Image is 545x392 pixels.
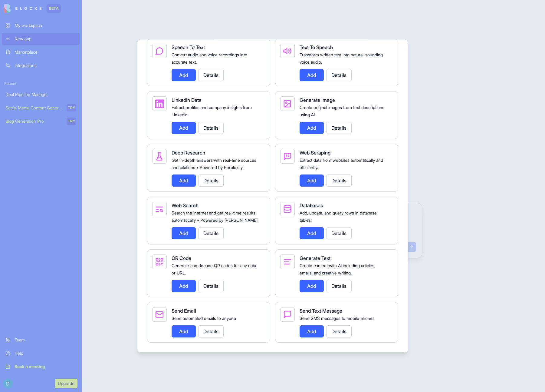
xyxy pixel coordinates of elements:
button: Add [172,122,196,134]
span: Generate Image [300,97,335,103]
span: Speech To Text [172,44,205,50]
span: Add, update, and query rows in database tables. [300,210,377,223]
span: QR Code [172,255,191,261]
span: Send Text Message [300,308,342,314]
span: Send SMS messages to mobile phones [300,316,375,321]
button: Details [198,122,224,134]
span: Deep Research [172,150,205,156]
button: Details [326,122,352,134]
span: Databases [300,202,323,208]
span: Send automated emails to anyone [172,316,236,321]
button: Details [198,280,224,292]
button: Details [326,280,352,292]
button: Details [198,227,224,239]
button: Details [198,69,224,81]
span: Text To Speech [300,44,333,50]
button: Add [300,174,324,187]
span: Generate and decode QR codes for any data or URL. [172,263,256,275]
span: Send Email [172,308,196,314]
button: Add [300,122,324,134]
span: Web Search [172,202,199,208]
button: Add [300,227,324,239]
span: Create content with AI including articles, emails, and creative writing. [300,263,375,275]
span: Extract profiles and company insights from LinkedIn. [172,105,252,117]
button: Details [198,174,224,187]
span: Web Scraping [300,150,330,156]
button: Add [172,325,196,337]
span: Transform written text into natural-sounding voice audio. [300,52,383,65]
span: LinkedIn Data [172,97,202,103]
button: Add [172,174,196,187]
span: Generate Text [300,255,330,261]
span: Create original images from text descriptions using AI. [300,105,384,117]
button: Add [172,69,196,81]
span: Convert audio and voice recordings into accurate text. [172,52,247,65]
button: Add [300,280,324,292]
button: Add [300,325,324,337]
span: Extract data from websites automatically and efficiently. [300,158,383,170]
span: Get in-depth answers with real-time sources and citations • Powered by Perplexity [172,158,256,170]
button: Add [172,227,196,239]
button: Add [300,69,324,81]
button: Details [326,227,352,239]
button: Details [326,69,352,81]
span: Search the internet and get real-time results automatically • Powered by [PERSON_NAME] [172,210,258,223]
button: Details [198,325,224,337]
button: Details [326,325,352,337]
button: Details [326,174,352,187]
button: Add [172,280,196,292]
